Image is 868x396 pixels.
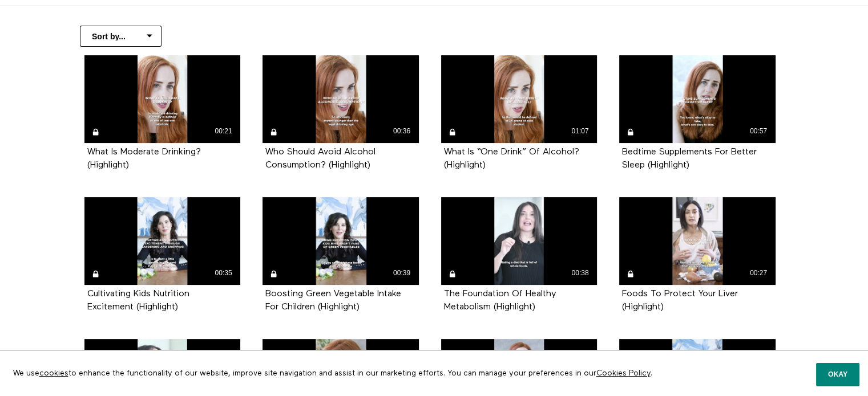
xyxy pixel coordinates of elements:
[619,197,776,285] a: Foods To Protect Your Liver (Highlight) 00:27
[263,55,419,143] a: Who Should Avoid Alcohol Consumption? (Highlight) 00:36
[622,289,738,311] a: Foods To Protect Your Liver (Highlight)
[619,55,776,143] a: Bedtime Supplements For Better Sleep (Highlight) 00:57
[390,125,414,138] div: 00:36
[211,125,236,138] div: 00:21
[441,55,597,143] a: What Is “One Drink” Of Alcohol? (Highlight) 01:07
[265,148,376,169] a: Who Should Avoid Alcohol Consumption? (Highlight)
[263,197,419,285] a: Boosting Green Vegetable Intake For Children (Highlight) 00:39
[596,369,651,377] a: Cookies Policy
[746,125,771,138] div: 00:57
[5,359,682,387] p: We use to enhance the functionality of our website, improve site navigation and assist in our mar...
[568,267,592,280] div: 00:38
[816,363,859,386] button: Okay
[441,197,597,285] a: The Foundation Of Healthy Metabolism (Highlight) 00:38
[265,289,401,311] a: Boosting Green Vegetable Intake For Children (Highlight)
[39,369,68,377] a: cookies
[87,148,201,169] a: What Is Moderate Drinking? (Highlight)
[622,148,757,169] a: Bedtime Supplements For Better Sleep (Highlight)
[84,197,241,285] a: Cultivating Kids Nutrition Excitement (Highlight) 00:35
[87,289,189,311] a: Cultivating Kids Nutrition Excitement (Highlight)
[211,267,236,280] div: 00:35
[746,267,771,280] div: 00:27
[444,289,556,311] a: The Foundation Of Healthy Metabolism (Highlight)
[568,125,592,138] div: 01:07
[444,148,579,169] a: What Is “One Drink” Of Alcohol? (Highlight)
[390,267,414,280] div: 00:39
[84,55,241,143] a: What Is Moderate Drinking? (Highlight) 00:21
